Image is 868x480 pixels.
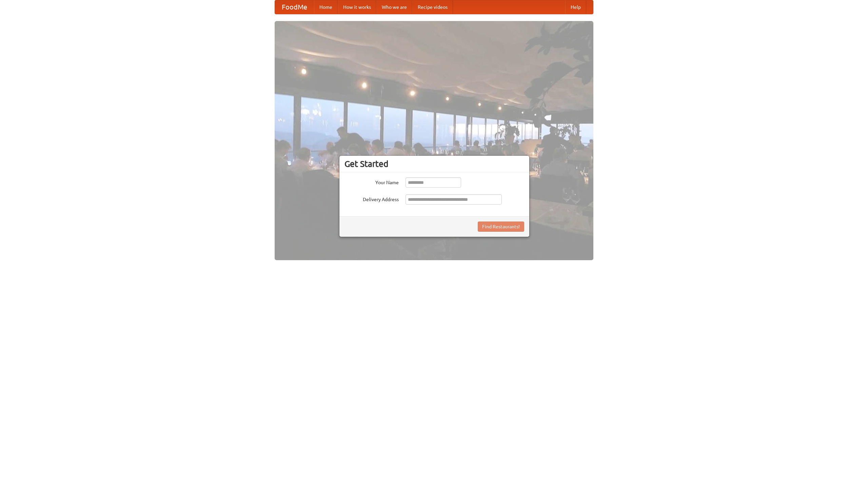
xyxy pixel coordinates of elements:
a: FoodMe [275,0,314,14]
label: Your Name [344,177,399,186]
a: Help [565,0,586,14]
h3: Get Started [344,159,524,169]
a: Home [314,0,338,14]
label: Delivery Address [344,194,399,203]
a: Who we are [376,0,412,14]
a: Recipe videos [412,0,453,14]
button: Find Restaurants! [478,222,524,232]
a: How it works [338,0,376,14]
